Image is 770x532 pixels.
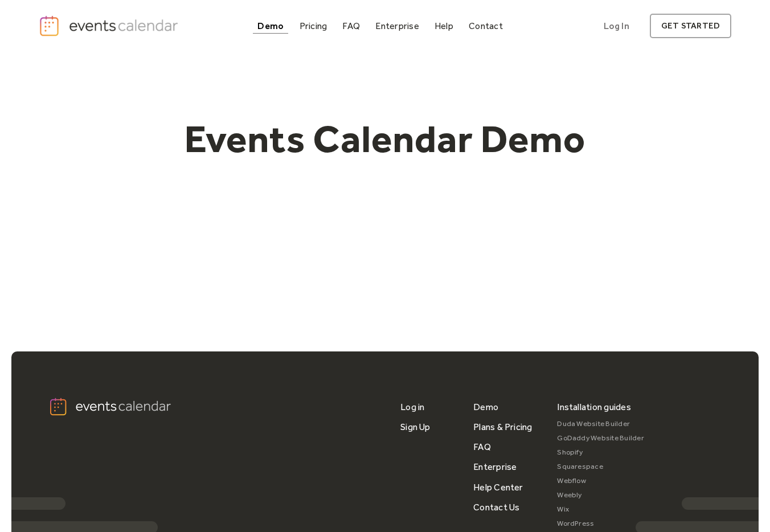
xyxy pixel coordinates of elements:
a: Log In [592,14,641,38]
div: FAQ [342,23,360,29]
a: Squarespace [557,460,644,474]
a: Contact Us [473,497,519,517]
a: Enterprise [473,457,517,477]
a: Log in [400,397,424,417]
a: Shopify [557,445,644,460]
a: get started [650,14,731,38]
h1: Events Calendar Demo [166,116,604,162]
a: Wix [557,502,644,517]
a: GoDaddy Website Builder [557,431,644,445]
a: Plans & Pricing [473,417,533,437]
div: Installation guides [557,397,631,417]
a: Webflow [557,474,644,488]
a: Pricing [295,18,332,34]
a: FAQ [338,18,364,34]
a: Help [430,18,458,34]
a: FAQ [473,437,491,457]
a: Contact [464,18,507,34]
a: Help Center [473,477,523,497]
div: Help [435,23,453,29]
a: WordPress [557,517,644,531]
div: Enterprise [375,23,419,29]
a: Enterprise [371,18,423,34]
a: Demo [253,18,288,34]
div: Demo [257,23,284,29]
div: Pricing [300,23,327,29]
a: Weebly [557,488,644,502]
div: Contact [469,23,503,29]
a: home [39,15,181,37]
a: Sign Up [400,417,431,437]
a: Demo [473,397,498,417]
a: Duda Website Builder [557,417,644,431]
